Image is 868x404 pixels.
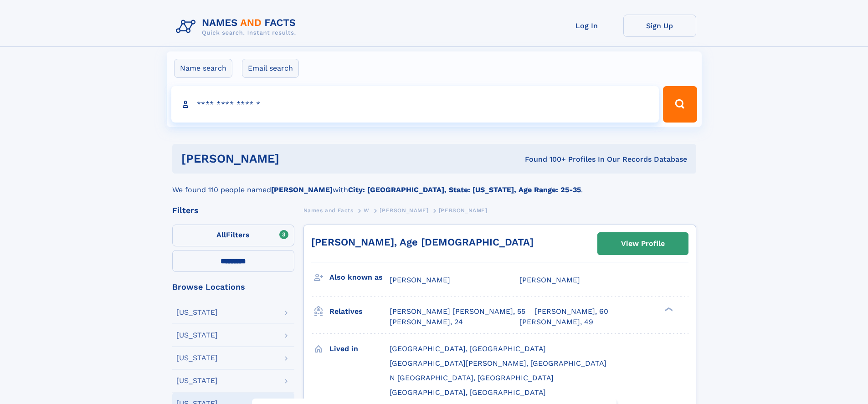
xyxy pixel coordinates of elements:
div: [US_STATE] [176,332,218,339]
a: [PERSON_NAME], 24 [390,317,463,327]
div: View Profile [621,233,665,254]
a: Names and Facts [303,205,354,216]
h3: Also known as [329,270,390,285]
a: [PERSON_NAME] [380,205,428,216]
a: Log In [550,15,623,37]
div: [US_STATE] [176,309,218,316]
div: Found 100+ Profiles In Our Records Database [402,154,687,164]
div: [US_STATE] [176,377,218,384]
span: W [364,207,370,214]
label: Email search [242,59,299,78]
span: [PERSON_NAME] [519,276,580,284]
a: [PERSON_NAME] [PERSON_NAME], 55 [390,307,525,317]
div: Filters [172,206,294,215]
h3: Relatives [329,304,390,319]
b: [PERSON_NAME] [271,185,333,194]
div: Browse Locations [172,283,294,291]
span: [GEOGRAPHIC_DATA], [GEOGRAPHIC_DATA] [390,344,546,353]
h1: [PERSON_NAME] [181,153,402,164]
a: [PERSON_NAME], 49 [519,317,593,327]
label: Name search [174,59,232,78]
div: We found 110 people named with . [172,174,696,195]
span: [GEOGRAPHIC_DATA][PERSON_NAME], [GEOGRAPHIC_DATA] [390,359,606,368]
b: City: [GEOGRAPHIC_DATA], State: [US_STATE], Age Range: 25-35 [348,185,581,194]
span: N [GEOGRAPHIC_DATA], [GEOGRAPHIC_DATA] [390,373,554,382]
a: Sign Up [623,15,696,37]
img: Logo Names and Facts [172,15,303,39]
div: ❯ [663,307,673,312]
label: Filters [172,225,294,246]
h3: Lived in [329,341,390,357]
span: [PERSON_NAME] [390,276,450,284]
span: [PERSON_NAME] [380,207,428,214]
div: [US_STATE] [176,354,218,362]
a: W [364,205,370,216]
input: search input [171,86,659,123]
a: [PERSON_NAME], 60 [534,307,608,317]
a: View Profile [598,233,688,255]
button: Search Button [663,86,697,123]
span: [PERSON_NAME] [439,207,488,214]
a: [PERSON_NAME], Age [DEMOGRAPHIC_DATA] [311,236,534,248]
span: All [216,230,226,239]
span: [GEOGRAPHIC_DATA], [GEOGRAPHIC_DATA] [390,388,546,397]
